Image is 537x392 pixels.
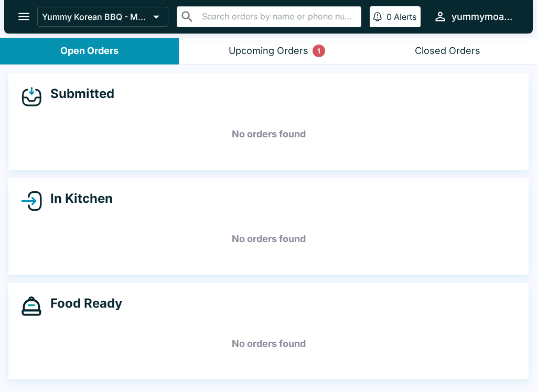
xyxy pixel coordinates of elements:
[429,5,520,28] button: yummymoanalua
[21,325,516,363] h5: No orders found
[42,12,149,22] p: Yummy Korean BBQ - Moanalua
[415,45,480,57] div: Closed Orders
[452,10,516,23] div: yummymoanalua
[42,296,122,311] h4: Food Ready
[10,3,37,30] button: open drawer
[42,191,113,206] h4: In Kitchen
[386,12,392,22] p: 0
[229,45,308,57] div: Upcoming Orders
[21,220,516,258] h5: No orders found
[21,115,516,153] h5: No orders found
[199,9,357,24] input: Search orders by name or phone number
[394,12,416,22] p: Alerts
[37,7,168,27] button: Yummy Korean BBQ - Moanalua
[60,45,119,57] div: Open Orders
[317,46,320,56] p: 1
[42,86,114,102] h4: Submitted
